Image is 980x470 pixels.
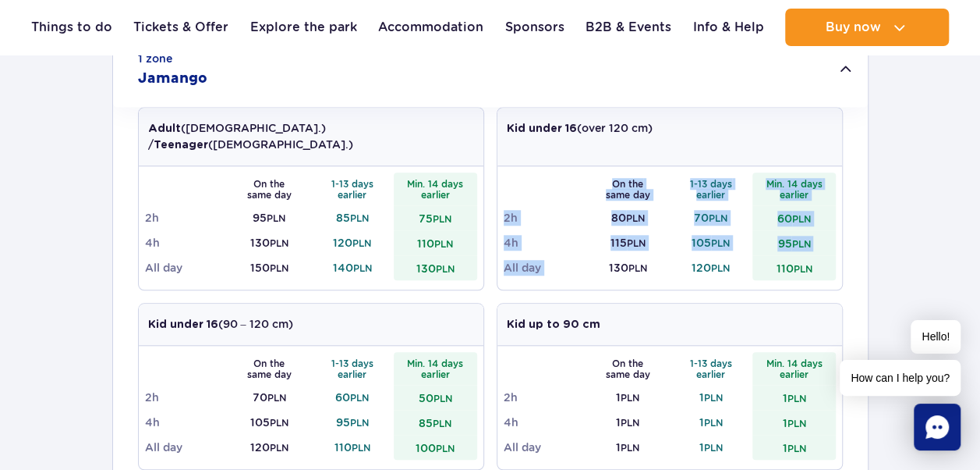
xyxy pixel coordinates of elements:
small: PLN [433,393,452,404]
td: 140 [311,255,394,280]
td: All day [145,435,228,460]
small: PLN [270,442,288,454]
td: All day [145,255,228,280]
small: PLN [787,418,805,429]
td: 115 [586,230,670,255]
p: ([DEMOGRAPHIC_DATA].) / ([DEMOGRAPHIC_DATA].) [148,120,474,153]
th: On the same day [586,352,670,385]
th: On the same day [586,173,670,205]
td: All day [504,435,587,460]
p: (90 – 120 cm) [148,316,293,333]
small: PLN [270,417,288,429]
td: 120 [311,230,394,255]
small: PLN [434,238,453,250]
td: 120 [670,255,753,280]
th: 1-13 days earlier [670,173,753,205]
small: PLN [627,237,646,249]
small: PLN [711,262,730,274]
td: 95 [752,230,836,255]
td: 80 [586,205,670,230]
small: 1 zone [138,51,172,66]
small: PLN [793,263,812,275]
td: 4h [504,410,587,435]
strong: Kid under 16 [148,319,218,330]
th: 1-13 days earlier [311,352,394,385]
small: PLN [626,212,645,224]
th: Min. 14 days earlier [394,352,477,385]
td: 105 [228,410,311,435]
td: 95 [311,410,394,435]
a: Sponsors [505,9,564,46]
td: 60 [311,385,394,410]
td: 1 [670,385,753,410]
small: PLN [621,392,639,404]
small: PLN [433,418,451,429]
td: 1 [752,435,836,460]
th: On the same day [228,173,311,205]
strong: Adult [148,123,181,134]
td: 150 [228,255,311,280]
td: 2h [504,205,587,230]
td: All day [504,255,587,280]
td: 130 [228,230,311,255]
td: 2h [145,385,228,410]
span: Buy now [825,20,880,34]
small: PLN [350,417,369,429]
small: PLN [709,212,727,224]
small: PLN [270,237,288,249]
th: On the same day [228,352,311,385]
td: 1 [670,435,753,460]
a: Explore the park [250,9,357,46]
a: Things to do [31,9,112,46]
small: PLN [350,392,369,404]
small: PLN [787,443,805,454]
td: 1 [752,410,836,435]
th: 1-13 days earlier [311,173,394,205]
small: PLN [711,237,730,249]
td: 1 [586,410,670,435]
strong: Teenager [154,140,208,151]
td: 2h [504,385,587,410]
small: PLN [350,212,369,224]
td: 110 [752,255,836,280]
h2: Jamango [138,69,207,88]
td: 110 [394,230,477,255]
small: PLN [621,417,639,429]
small: PLN [704,392,723,404]
p: (over 120 cm) [507,120,653,137]
small: PLN [791,238,810,250]
small: PLN [704,417,723,429]
small: PLN [792,213,811,225]
td: 110 [311,435,394,460]
td: 4h [145,230,228,255]
td: 1 [586,435,670,460]
td: 70 [670,205,753,230]
th: Min. 14 days earlier [752,173,836,205]
th: Min. 14 days earlier [394,173,477,205]
small: PLN [621,442,639,454]
button: Buy now [785,9,949,46]
small: PLN [704,442,723,454]
small: PLN [787,393,805,404]
small: PLN [270,262,288,274]
td: 70 [228,385,311,410]
td: 100 [394,435,477,460]
td: 75 [394,205,477,230]
th: 1-13 days earlier [670,352,753,385]
a: B2B & Events [586,9,671,46]
strong: Kid up to 90 cm [507,319,600,330]
small: PLN [433,213,451,225]
small: PLN [436,443,455,454]
small: PLN [352,442,370,454]
a: Info & Help [693,9,764,46]
small: PLN [267,392,286,404]
small: PLN [352,237,371,249]
small: PLN [436,263,455,275]
td: 130 [394,255,477,280]
a: Tickets & Offer [133,9,228,46]
span: Hello! [911,320,961,354]
td: 130 [586,255,670,280]
td: 4h [145,410,228,435]
strong: Kid under 16 [507,123,577,134]
td: 95 [228,205,311,230]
